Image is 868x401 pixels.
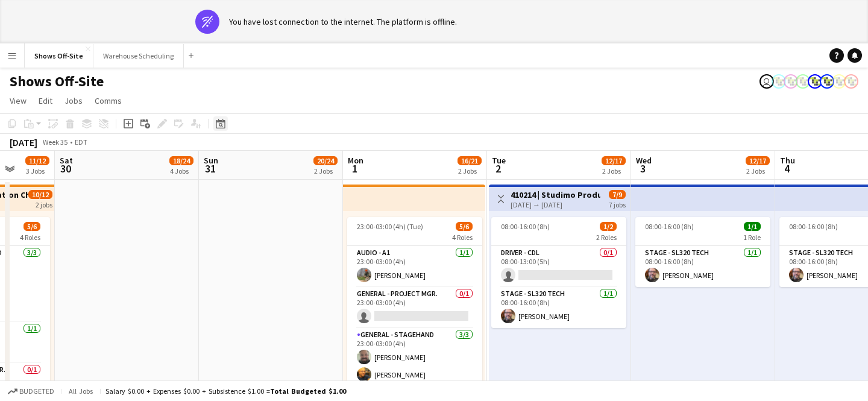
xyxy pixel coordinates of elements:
h1: Shows Off-Site [10,72,104,90]
span: 08:00-16:00 (8h) [645,222,694,231]
a: View [5,93,31,109]
app-card-role: Driver - CDL0/108:00-13:00 (5h) [491,246,626,287]
span: 1 Role [743,233,761,242]
app-job-card: 23:00-03:00 (4h) (Tue)5/64 RolesAudio - A11/123:00-03:00 (4h)[PERSON_NAME]General - Project Mgr.0... [347,217,482,396]
span: 2 Roles [596,233,617,242]
h3: 410214 | Studimo Productions [511,189,600,200]
span: 5/6 [24,222,40,231]
span: Comms [95,95,122,106]
app-user-avatar: Labor Coordinator [820,74,834,89]
span: 12/17 [602,156,626,165]
div: 2 Jobs [746,166,769,175]
span: Wed [636,155,652,166]
button: Shows Off-Site [25,44,93,68]
div: 7 jobs [609,199,626,209]
span: 16/21 [458,156,482,165]
span: Sun [204,155,218,166]
span: 31 [202,162,218,175]
span: Mon [348,155,363,166]
span: 7/9 [609,190,626,199]
span: 2 [490,162,506,175]
div: You have lost connection to the internet. The platform is offline. [229,16,457,27]
app-user-avatar: Labor Coordinator [832,74,846,89]
app-user-avatar: Labor Coordinator [796,74,810,89]
span: 23:00-03:00 (4h) (Tue) [357,222,423,231]
span: 20/24 [313,156,338,165]
span: Sat [60,155,73,166]
div: 2 jobs [36,199,52,209]
app-card-role: General - Project Mgr.0/123:00-03:00 (4h) [347,287,482,328]
span: Budgeted [19,387,54,396]
span: 5/6 [456,222,473,231]
app-user-avatar: Labor Coordinator [844,74,858,89]
button: Budgeted [6,385,56,398]
span: View [10,95,27,106]
app-job-card: 08:00-16:00 (8h)1/22 RolesDriver - CDL0/108:00-13:00 (5h) Stage - SL320 Tech1/108:00-16:00 (8h)[P... [491,217,626,328]
span: Tue [492,155,506,166]
span: 10/12 [28,190,52,199]
span: 12/17 [746,156,770,165]
span: Week 35 [40,137,70,147]
span: 4 [778,162,795,175]
span: 30 [58,162,73,175]
div: 2 Jobs [314,166,337,175]
a: Comms [90,93,127,109]
div: 2 Jobs [458,166,481,175]
span: 08:00-16:00 (8h) [789,222,838,231]
div: 3 Jobs [26,166,49,175]
span: Total Budgeted $1.00 [270,387,346,396]
span: 08:00-16:00 (8h) [501,222,550,231]
app-user-avatar: Toryn Tamborello [759,74,774,89]
span: 1 [346,162,363,175]
span: 4 Roles [452,233,473,242]
app-card-role: Stage - SL320 Tech1/108:00-16:00 (8h)[PERSON_NAME] [491,287,626,328]
a: Edit [34,93,57,109]
div: EDT [75,137,87,147]
span: Jobs [64,95,83,106]
span: 11/12 [25,156,49,165]
app-job-card: 08:00-16:00 (8h)1/11 RoleStage - SL320 Tech1/108:00-16:00 (8h)[PERSON_NAME] [635,217,770,287]
span: Edit [39,95,52,106]
span: 1/1 [744,222,761,231]
span: 4 Roles [20,233,40,242]
app-card-role: Stage - SL320 Tech1/108:00-16:00 (8h)[PERSON_NAME] [635,246,770,287]
app-user-avatar: Labor Coordinator [784,74,798,89]
app-card-role: Audio - A11/123:00-03:00 (4h)[PERSON_NAME] [347,246,482,287]
span: 18/24 [169,156,193,165]
div: 2 Jobs [602,166,625,175]
a: Jobs [60,93,87,109]
span: Thu [780,155,795,166]
button: Warehouse Scheduling [93,44,184,68]
span: 1/2 [600,222,617,231]
div: Salary $0.00 + Expenses $0.00 + Subsistence $1.00 = [105,387,346,396]
div: [DATE] [10,136,37,148]
span: All jobs [66,387,95,396]
app-user-avatar: Labor Coordinator [808,74,822,89]
div: [DATE] → [DATE] [511,200,600,209]
span: 3 [634,162,652,175]
app-user-avatar: Labor Coordinator [772,74,786,89]
div: 4 Jobs [170,166,193,175]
